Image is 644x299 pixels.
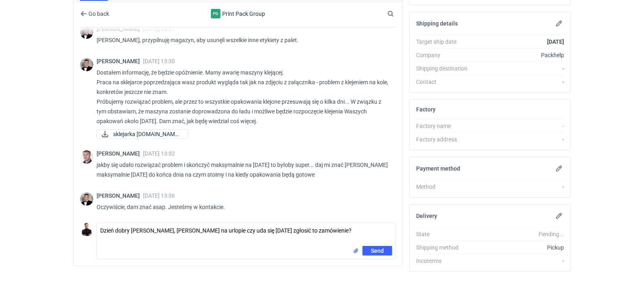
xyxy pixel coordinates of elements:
button: Edit payment method [554,164,564,173]
div: Print Pack Group [172,9,304,19]
p: jakby się udało rozwiązać problem i skończyć maksymalnie na [DATE] to byłoby super... daj mi znać... [97,160,389,179]
div: Print Pack Group [211,9,221,19]
div: - [475,78,564,86]
div: Target ship date [416,38,475,46]
figcaption: PG [211,9,221,19]
p: [PERSON_NAME], przypilnuję magazyn, aby usunęli wszelkie inne etykiety z palet. [97,35,389,45]
span: [DATE] 13:36 [143,192,175,199]
input: Search [386,9,412,19]
button: Edit delivery details [554,211,564,221]
h2: Factory [416,106,436,113]
h2: Payment method [416,165,460,172]
span: [PERSON_NAME] [97,150,143,157]
div: - [475,183,564,191]
span: [PERSON_NAME] [97,192,143,199]
div: State [416,230,475,238]
div: Incoterms [416,257,475,265]
p: Dostałem informację, że będzie opóźnienie. Mamy awarię maszyny klejącej. Praca na sklejarce poprz... [97,68,389,126]
div: Shipping destination [416,64,475,73]
img: Filip Sobolewski [80,192,93,206]
img: Maciej Sikora [80,150,93,164]
span: [PERSON_NAME] [97,58,143,64]
span: [DATE] 13:30 [143,58,175,64]
span: [PERSON_NAME] [97,26,143,32]
a: sklejarka [DOMAIN_NAME]... [97,129,188,139]
div: Method [416,183,475,191]
div: Packhelp [475,51,564,59]
span: [DATE] 08:31 [143,26,175,32]
p: Oczywiście, dam znać asap. Jesteśmy w kontakcie. [97,202,389,212]
button: Edit shipping details [554,19,564,28]
img: Filip Sobolewski [80,58,93,71]
img: Tomasz Kubiak [80,223,93,236]
div: - [475,122,564,130]
img: Filip Sobolewski [80,26,93,39]
span: Go back [87,11,109,17]
div: sklejarka problem.png [97,129,177,139]
div: - [475,257,564,265]
div: Pickup [475,243,564,252]
textarea: Dzień dobry [PERSON_NAME], [PERSON_NAME] na urlopie czy uda się [DATE] zgłosić to zamówienie? [97,223,396,246]
div: Contact [416,78,475,86]
em: Pending... [539,231,564,237]
div: - [475,64,564,73]
span: sklejarka [DOMAIN_NAME]... [113,130,181,139]
div: Shipping method [416,243,475,252]
span: [DATE] 13:32 [143,150,175,157]
span: Send [371,248,384,254]
strong: [DATE] [547,38,564,45]
div: Company [416,51,475,59]
div: Factory address [416,135,475,143]
h2: Shipping details [416,20,458,27]
button: Send [362,246,392,256]
h2: Delivery [416,213,437,219]
div: - [475,135,564,143]
div: Factory name [416,122,475,130]
button: Go back [80,9,109,19]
